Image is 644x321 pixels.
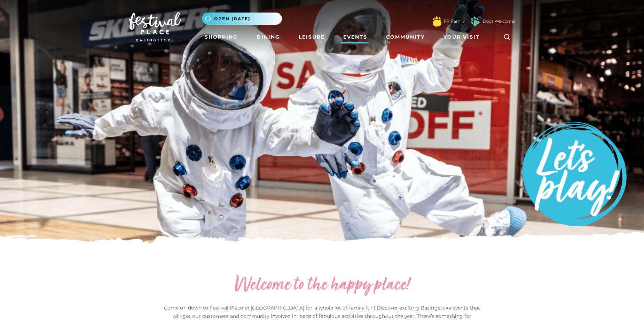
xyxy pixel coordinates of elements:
[483,18,515,24] a: Dogs Welcome!
[162,274,482,297] h2: Welcome to the happy place!
[202,31,241,44] a: Shopping
[441,31,486,44] a: Your Visit
[129,12,181,41] img: Festival Place Logo
[340,31,370,44] a: Events
[296,31,328,44] a: Leisure
[383,31,427,44] a: Community
[254,31,283,44] a: Dining
[443,33,480,41] span: Your Visit
[214,16,250,22] span: Open [DATE]
[444,18,465,24] a: FP Family
[202,13,282,25] button: Open [DATE]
